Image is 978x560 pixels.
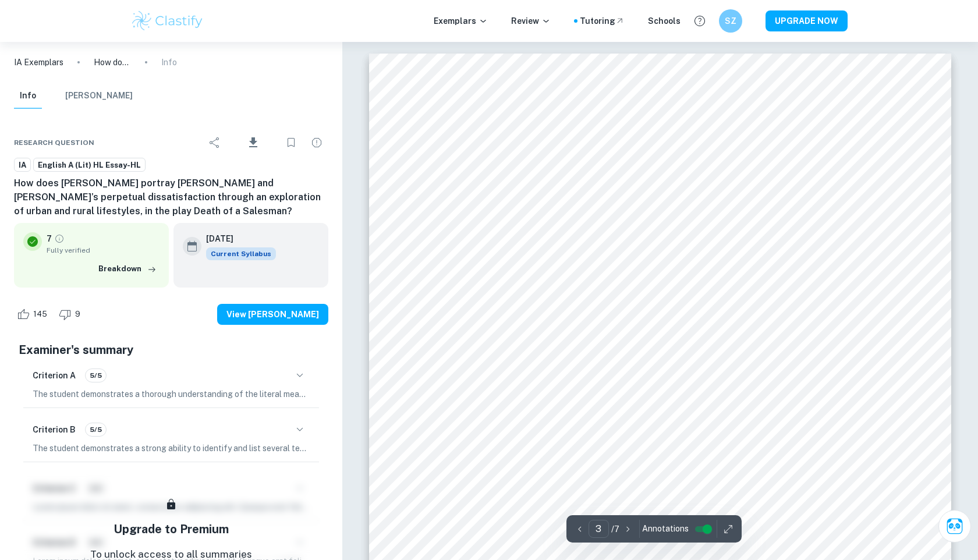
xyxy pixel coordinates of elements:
[724,15,738,27] h6: SZ
[33,423,76,436] h6: Criterion B
[86,370,106,381] span: 5/5
[56,305,87,324] div: Dislike
[14,83,42,109] button: Info
[938,510,971,543] button: Ask Clai
[434,15,488,27] p: Exemplars
[94,56,131,69] p: How does [PERSON_NAME] portray [PERSON_NAME] and [PERSON_NAME]’s perpetual dissatisfaction throug...
[766,10,848,31] button: UPGRADE NOW
[511,15,551,27] p: Review
[305,131,328,154] div: Report issue
[14,305,54,324] div: Like
[203,131,226,154] div: Share
[217,304,328,325] button: View [PERSON_NAME]
[719,9,742,33] button: SZ
[206,247,276,260] span: Current Syllabus
[47,232,52,245] p: 7
[229,127,277,158] div: Download
[279,131,303,154] div: Bookmark
[65,83,133,109] button: [PERSON_NAME]
[580,15,625,27] a: Tutoring
[206,232,267,245] h6: [DATE]
[130,9,204,33] img: Clastify logo
[206,247,276,260] div: This exemplar is based on the current syllabus. Feel free to refer to it for inspiration/ideas wh...
[69,309,87,320] span: 9
[642,523,689,535] span: Annotations
[161,56,177,69] p: Info
[14,56,63,69] a: IA Exemplars
[86,424,106,435] span: 5/5
[33,158,146,172] a: English A (Lit) HL Essay-HL
[15,160,30,171] span: IA
[95,260,160,278] button: Breakdown
[690,11,710,31] button: Help and Feedback
[14,158,31,172] a: IA
[648,15,681,27] a: Schools
[33,442,310,455] p: The student demonstrates a strong ability to identify and list several textual features and autho...
[54,233,65,244] a: Grade fully verified
[47,245,160,256] span: Fully verified
[34,160,145,171] span: English A (Lit) HL Essay-HL
[19,341,324,359] h5: Examiner's summary
[33,369,76,382] h6: Criterion A
[14,137,94,148] span: Research question
[33,388,310,400] p: The student demonstrates a thorough understanding of the literal meaning of the text, focusing on...
[14,176,328,218] h6: How does [PERSON_NAME] portray [PERSON_NAME] and [PERSON_NAME]’s perpetual dissatisfaction throug...
[611,523,619,536] p: / 7
[27,309,54,320] span: 145
[114,520,229,538] h5: Upgrade to Premium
